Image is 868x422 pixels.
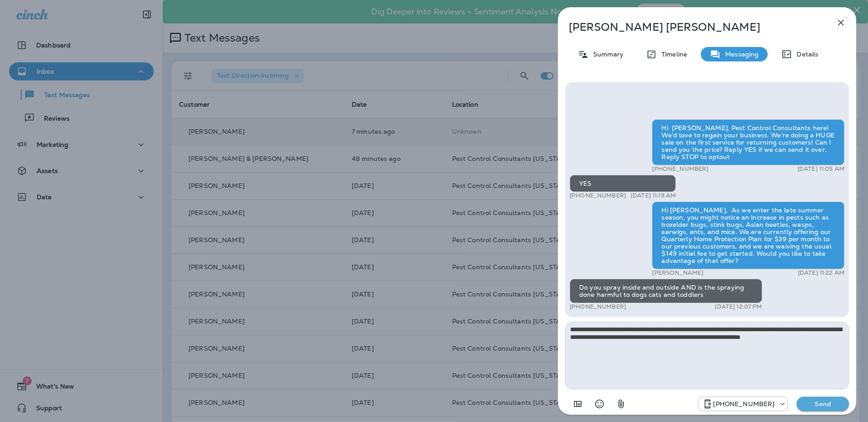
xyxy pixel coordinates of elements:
[657,51,687,58] p: Timeline
[804,400,842,408] p: Send
[589,51,623,58] p: Summary
[569,395,587,413] button: Add in a premade template
[652,119,844,165] div: Hi [PERSON_NAME], Pest Control Consultants here! We'd love to regain your business. We're doing a...
[590,395,609,413] button: Select an emoji
[792,51,818,58] p: Details
[652,165,708,173] p: [PHONE_NUMBER]
[713,400,774,408] p: [PHONE_NUMBER]
[652,202,844,269] div: Hi [PERSON_NAME], As we enter the late summer season, you might notice an increase in pests such ...
[698,399,787,409] div: +1 (815) 998-9676
[798,269,844,277] p: [DATE] 11:22 AM
[631,192,676,199] p: [DATE] 11:19 AM
[570,303,626,310] p: [PHONE_NUMBER]
[569,21,816,33] p: [PERSON_NAME] [PERSON_NAME]
[570,175,676,192] div: YES
[797,165,844,173] p: [DATE] 11:05 AM
[721,51,759,58] p: Messaging
[652,269,703,277] p: [PERSON_NAME]
[570,279,762,303] div: Do you spray inside and outside AND is the spraying done harmful to dogs cats and toddlers
[570,192,626,199] p: [PHONE_NUMBER]
[797,397,849,411] button: Send
[715,303,762,310] p: [DATE] 12:07 PM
